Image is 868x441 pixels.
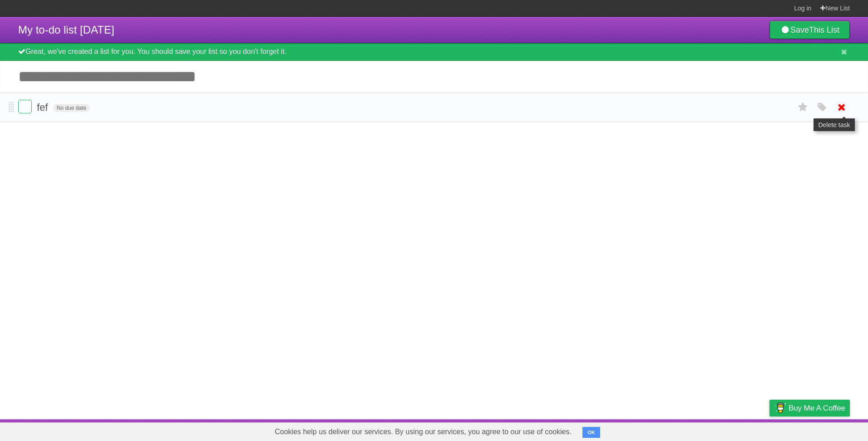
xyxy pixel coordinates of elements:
[649,421,668,439] a: About
[266,423,581,441] span: Cookies help us deliver our services. By using our services, you agree to our use of cookies.
[18,24,114,36] span: My to-do list [DATE]
[582,427,600,438] button: OK
[37,102,50,113] span: fef
[769,21,850,39] a: SaveThis List
[679,421,715,439] a: Developers
[774,400,786,416] img: Buy me a coffee
[789,400,845,416] span: Buy me a coffee
[769,400,850,416] a: Buy me a coffee
[793,421,850,439] a: Suggest a feature
[53,104,90,112] span: No due date
[727,421,747,439] a: Terms
[809,25,839,34] b: This List
[758,421,781,439] a: Privacy
[794,100,812,115] label: Star task
[18,100,32,113] label: Done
